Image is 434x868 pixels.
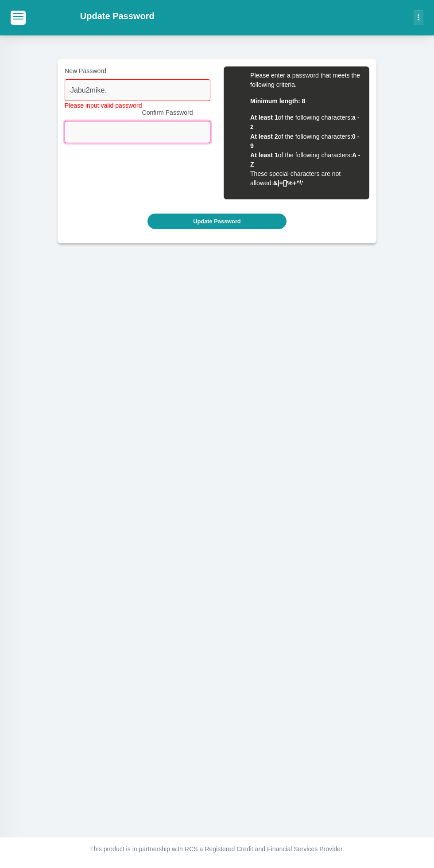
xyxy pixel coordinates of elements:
li: of the following characters: [250,132,360,151]
b: At least 1 [250,152,278,159]
span: Please input valid password [65,101,142,110]
b: At least 2 [250,133,278,140]
input: Confirm Password [65,121,210,143]
b: &|=[]%+^\' [273,179,303,187]
h2: Update Password [80,11,155,21]
input: Enter new Password [65,79,210,101]
p: This product is in partnership with RCS a Registered Credit and Financial Services Provider. [64,845,370,854]
b: a - z [250,114,360,130]
li: These special characters are not allowed: [250,169,360,188]
label: Confirm Password [65,108,210,117]
label: New Password [65,66,210,76]
li: of the following characters: [250,151,360,169]
button: Update Password [147,214,286,229]
b: At least 1 [250,114,278,121]
li: Please enter a password that meets the following criteria. [250,71,360,90]
b: Minimum length: 8 [250,97,305,105]
b: A - Z [250,152,360,168]
li: of the following characters: [250,113,360,132]
b: 0 - 9 [250,133,360,149]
